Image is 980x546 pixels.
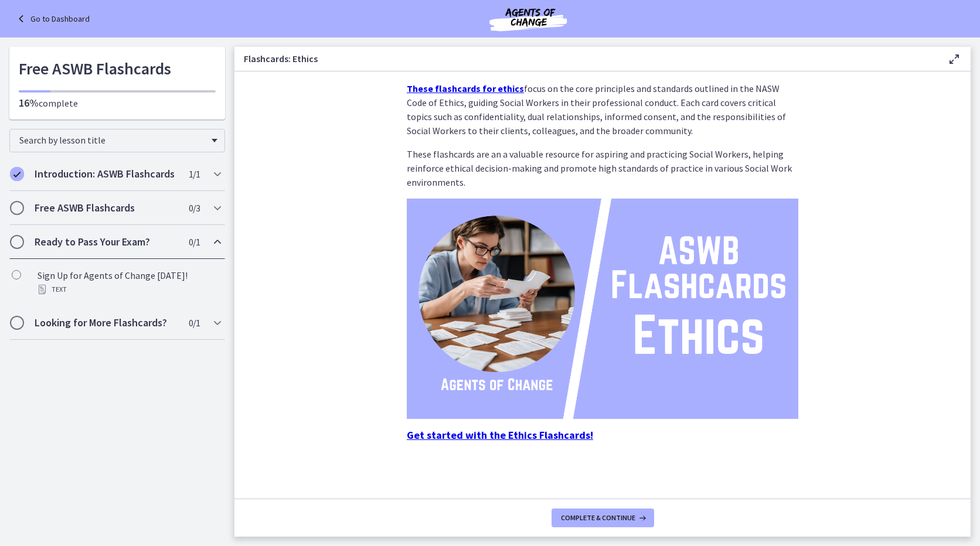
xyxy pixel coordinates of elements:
[38,282,220,296] div: Text
[19,134,206,146] span: Search by lesson title
[19,56,216,81] h1: Free ASWB Flashcards
[9,129,225,152] div: Search by lesson title
[407,199,798,419] img: ASWB_Flashcards_Ethics.png
[14,12,90,26] a: Go to Dashboard
[244,52,928,66] h3: Flashcards: Ethics
[189,235,200,249] span: 0 / 1
[35,167,178,181] h2: Introduction: ASWB Flashcards
[19,96,216,110] p: complete
[189,316,200,330] span: 0 / 1
[458,5,598,33] img: Agents of Change
[35,201,178,215] h2: Free ASWB Flashcards
[35,235,178,249] h2: Ready to Pass Your Exam?
[38,268,220,296] div: Sign Up for Agents of Change [DATE]!
[552,509,654,527] button: Complete & continue
[407,81,798,138] p: focus on the core principles and standards outlined in the NASW Code of Ethics, guiding Social Wo...
[407,147,798,189] p: These flashcards are an a valuable resource for aspiring and practicing Social Workers, helping r...
[407,428,593,442] strong: Get started with the Ethics Flashcards!
[10,167,24,181] i: Completed
[407,429,593,441] a: Get started with the Ethics Flashcards!
[189,167,200,181] span: 1 / 1
[19,96,39,110] span: 16%
[561,513,635,523] span: Complete & continue
[189,201,200,215] span: 0 / 3
[407,83,524,94] a: These flashcards for ethics
[35,316,178,330] h2: Looking for More Flashcards?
